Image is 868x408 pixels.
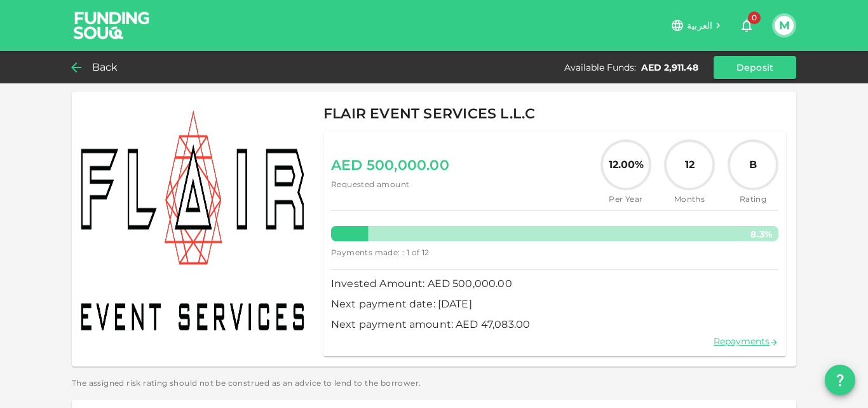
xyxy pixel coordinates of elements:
[72,377,796,390] span: The assigned risk rating should not be construed as an advice to lend to the borrower.
[331,295,778,313] span: Next payment date: [DATE]
[728,193,778,206] span: Rating
[331,316,778,334] span: Next payment amount: AED 47,083.00
[609,157,644,172] span: 12.00%
[564,61,636,74] div: Available Funds :
[664,193,715,206] span: Months
[687,20,712,31] span: العربية
[749,157,757,172] span: B
[331,153,449,178] span: AED 500,000.00
[775,16,794,35] button: M
[331,275,778,293] span: Invested Amount: AED 500,000.00
[331,228,778,241] p: 8.3 %
[641,61,698,74] div: AED 2,911.48
[714,56,796,79] button: Deposit
[685,157,695,172] span: 12
[734,13,759,38] button: 0
[600,193,651,206] span: Per Year
[331,178,449,191] span: Requested amount
[72,92,313,367] img: Marketplace Logo
[323,102,535,127] span: FLAIR EVENT SERVICES L.L.C
[92,59,118,76] span: Back
[714,335,778,347] a: Repayments
[748,11,761,24] span: 0
[331,246,430,259] span: Payments made: : 1 of 12
[825,365,855,395] button: question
